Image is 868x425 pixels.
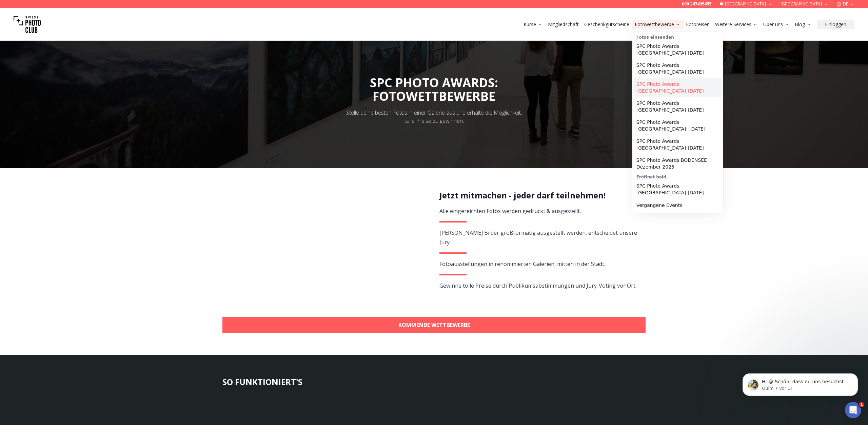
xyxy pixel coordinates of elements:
div: Fotos einsenden [634,33,722,40]
a: KOMMENDE WETTBEWERBE [222,317,646,333]
button: Fotoreisen [683,20,712,29]
div: Eröffnet bald [634,173,722,180]
span: [PERSON_NAME] Bilder großformatig ausgestellt werden, entscheidet unsere Jury. [439,229,637,246]
h2: Jetzt mitmachen - jeder darf teilnehmen! [439,190,638,201]
a: Weitere Services [715,21,758,28]
img: Swiss photo club [14,11,41,38]
span: 1 [859,402,864,407]
a: SPC Photo Awards [GEOGRAPHIC_DATA]: [DATE] [634,116,722,135]
button: Weitere Services [712,20,761,29]
a: Geschenkgutscheine [584,21,629,28]
button: Geschenkgutscheine [581,20,632,29]
div: Stelle deine besten Fotos in einer Galerie aus und erhalte die Möglichkeit, tolle Preise zu gewin... [342,109,526,125]
div: FOTOWETTBEWERBE [370,90,498,103]
a: 069 247495455 [682,1,711,7]
span: Gewinne tolle Preise durch Publikumsabstimmungen und Jury-Voting vor Ort. [439,282,636,289]
button: Einloggen [817,20,854,29]
a: Fotoreisen [686,21,710,28]
h3: SO FUNKTIONIERT'S [222,376,646,387]
a: Fotowettbewerbe [635,21,680,28]
a: Mitgliedschaft [548,21,579,28]
a: SPC Photo Awards [GEOGRAPHIC_DATA] [DATE] [634,180,722,199]
a: Kurse [524,21,542,28]
a: SPC Photo Awards [GEOGRAPHIC_DATA] [DATE] [634,40,722,59]
a: SPC Photo Awards BODENSEE Dezember 2025 [634,154,722,173]
span: SPC PHOTO AWARDS: [370,74,498,103]
button: Fotowettbewerbe [632,20,683,29]
a: SPC Photo Awards [GEOGRAPHIC_DATA] [DATE] [634,78,722,97]
button: Mitgliedschaft [545,20,581,29]
a: Über uns [763,21,789,28]
a: Vergangene Events [634,199,722,211]
a: SPC Photo Awards [GEOGRAPHIC_DATA] [DATE] [634,59,722,78]
button: Blog [792,20,814,29]
a: SPC Photo Awards [GEOGRAPHIC_DATA] [DATE] [634,97,722,116]
button: Kurse [521,20,545,29]
iframe: Intercom live chat [845,402,861,418]
button: Über uns [761,20,792,29]
span: Fotoausstellungen in renommierten Galerien, mitten in der Stadt. [439,260,605,268]
a: Blog [795,21,811,28]
iframe: Intercom notifications Nachricht [732,359,868,407]
span: Alle eingereichten Fotos werden gedruckt & ausgestellt. [439,207,581,215]
a: SPC Photo Awards [GEOGRAPHIC_DATA] [DATE] [634,135,722,154]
